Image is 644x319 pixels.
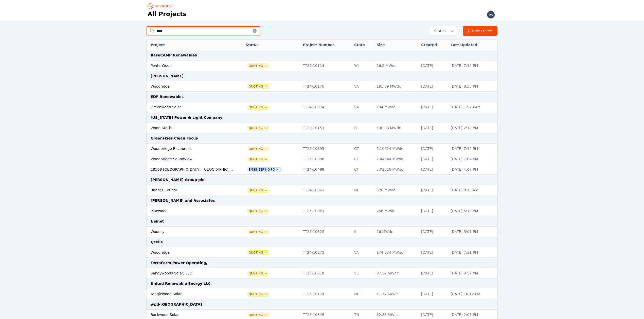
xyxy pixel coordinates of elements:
td: [DATE] [419,268,448,278]
td: [DATE] [419,164,448,175]
img: paul.mcmillan@nevados.solar [487,11,495,19]
button: Quoting [248,126,269,130]
th: Last Updated [448,40,497,50]
td: TT25-10395 [300,144,352,154]
tr: Wood StorkQuotingTT24-10153FL108.03 MWdc[DATE][DATE] 2:18 PM [147,123,497,133]
td: [PERSON_NAME] [147,71,497,81]
tr: Sandywoods Solar, LLCQuotingTT25-10318SC97.37 MWdc[DATE][DATE] 9:57 PM [147,268,497,278]
span: Quoting [248,64,269,68]
h1: All Projects [148,10,187,18]
td: CT [352,144,374,154]
button: Quoting [248,251,269,255]
td: [DATE] [419,289,448,299]
span: Quoting [248,209,269,213]
tr: WoodridgeQuotingTT24-10275VA174.834 MWdc[DATE][DATE] 7:31 PM [147,247,497,258]
button: Status [430,26,457,35]
td: [DATE] 5:14 PM [448,206,497,216]
tr: Woodbridge RacebrookQuotingTT25-10395CT5.10624 MWdc[DATE][DATE] 7:12 PM [147,144,497,154]
button: Quoting [248,271,269,275]
td: [DATE] [419,206,448,216]
td: wpd-[GEOGRAPHIC_DATA] [147,299,497,310]
td: TT24-10074 [300,102,352,112]
td: [DATE] 7:04 PM [448,154,497,164]
td: 26 MWdc [374,227,419,237]
td: VA [352,81,374,92]
td: Woodsy [147,227,236,237]
td: Penta Wood [147,61,236,71]
td: TT24-10488 [300,164,352,175]
span: Quoting [248,105,269,109]
th: Project Number [300,40,352,50]
td: TT24-10176 [300,81,352,92]
td: Woodbridge Soundview [147,154,236,164]
td: WI [352,61,374,71]
span: Quoting [248,313,269,317]
td: CT [352,154,374,164]
span: Status [432,28,445,33]
button: Quoting [248,188,269,192]
td: 108.03 MWdc [374,123,419,133]
tr: WoodridgeQuotingTT24-10176VA181.89 MWdc[DATE][DATE] 8:55 PM [147,81,497,92]
td: [US_STATE] Power & Light Company [147,112,497,123]
tr: Banner CountyQuotingTT24-10363NE520 MWdc[DATE][DATE] 8:15 AM [147,185,497,195]
td: VA [352,102,374,112]
td: Woodbridge Racebrook [147,144,236,154]
button: Quoting [248,147,269,151]
td: 134 MWdc [374,102,419,112]
td: [DATE] 8:55 PM [448,81,497,92]
td: [DATE] 10:12 PM [448,289,497,299]
button: Engineering PO [248,168,281,172]
td: 97.37 MWdc [374,268,419,278]
td: 174.834 MWdc [374,247,419,258]
td: [DATE] [419,154,448,164]
td: TT24-10153 [300,123,352,133]
td: Nelnet [147,216,497,227]
td: TT24-10363 [300,185,352,195]
td: TT25-10318 [300,268,352,278]
span: Quoting [248,157,269,161]
button: Quoting [248,230,269,234]
td: 5.01826 MWdc [374,164,419,175]
tr: Tanglewood SolarQuotingTT25-10174NC11.17 MWdc[DATE][DATE] 10:12 PM [147,289,497,299]
tr: Penta WoodQuotingTT25-10114WI16.2 MWdc[DATE][DATE] 7:14 PM [147,61,497,71]
th: Project [147,40,236,50]
td: 266 MWdc [374,206,419,216]
td: EDF Renewables [147,92,497,102]
nav: Breadcrumb [148,2,174,10]
td: [DATE] [419,247,448,258]
td: NC [352,289,374,299]
td: United Renewable Energy LLC [147,278,497,289]
td: TT25-10388 [300,154,352,164]
td: TT25-10114 [300,61,352,71]
td: 16.2 MWdc [374,61,419,71]
td: CT [352,164,374,175]
td: [DATE] 7:31 PM [448,247,497,258]
td: 520 MWdc [374,185,419,195]
tr: 19568 [GEOGRAPHIC_DATA], [GEOGRAPHIC_DATA] ([GEOGRAPHIC_DATA])Engineering POTT24-10488CT5.01826 M... [147,164,497,175]
td: [DATE] [419,144,448,154]
td: VA [352,247,374,258]
td: [DATE] [419,81,448,92]
td: [DATE] 8:15 AM [448,185,497,195]
tr: PinewoodQuotingTT25-10043266 MWdc[DATE][DATE] 5:14 PM [147,206,497,216]
td: BaseCAMP Renewables [147,50,497,61]
td: SC [352,268,374,278]
tr: Greenwood SolarQuotingTT24-10074VA134 MWdc[DATE][DATE] 12:28 AM [147,102,497,112]
th: Size [374,40,419,50]
td: [DATE] 7:12 PM [448,144,497,154]
button: Quoting [248,292,269,296]
span: Quoting [248,85,269,89]
td: Pinewood [147,206,236,216]
td: [DATE] 5:01 PM [448,227,497,237]
td: Tanglewood Solar [147,289,236,299]
a: New Project [463,26,497,36]
td: TerraForm Power Operating, [147,258,497,268]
